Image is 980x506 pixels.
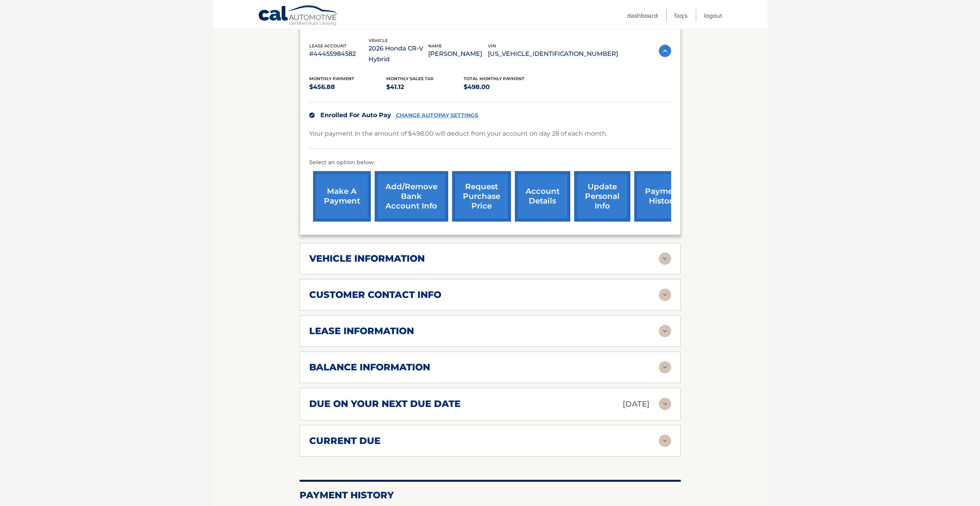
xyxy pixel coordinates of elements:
[309,325,414,337] h2: lease information
[309,128,607,139] p: Your payment in the amount of $498.00 will deduct from your account on day 28 of each month.
[627,9,658,22] a: Dashboard
[428,43,442,49] span: name
[659,435,671,447] img: accordion-rest.svg
[674,9,687,22] a: FAQ's
[464,82,541,92] p: $498.00
[488,49,618,59] p: [US_VEHICLE_IDENTIFICATION_NUMBER]
[309,76,354,81] span: Monthly Payment
[309,398,461,410] h2: due on your next due date
[704,9,722,22] a: Logout
[309,289,441,301] h2: customer contact info
[623,397,650,411] p: [DATE]
[659,361,671,373] img: accordion-rest.svg
[309,113,315,118] img: check.svg
[369,43,428,65] p: 2026 Honda CR-V Hybrid
[309,43,347,49] span: lease account
[309,435,380,447] h2: current due
[659,252,671,265] img: accordion-rest.svg
[659,289,671,301] img: accordion-rest.svg
[659,45,671,57] img: accordion-active.svg
[464,76,524,81] span: Total Monthly Payment
[320,111,391,119] span: Enrolled For Auto Pay
[313,171,371,222] a: make a payment
[309,158,671,167] p: Select an option below:
[309,82,387,92] p: $456.88
[574,171,630,222] a: update personal info
[488,43,496,49] span: vin
[515,171,570,222] a: account details
[659,325,671,337] img: accordion-rest.svg
[396,112,478,119] a: CHANGE AUTOPAY SETTINGS
[386,82,464,92] p: $41.12
[634,171,692,222] a: payment history
[452,171,511,222] a: request purchase price
[428,49,488,59] p: [PERSON_NAME]
[659,398,671,410] img: accordion-rest.svg
[309,49,369,59] p: #44455984582
[375,171,448,222] a: Add/Remove bank account info
[309,361,430,373] h2: balance information
[258,5,339,27] a: Cal Automotive
[386,76,434,81] span: Monthly sales Tax
[369,38,388,43] span: vehicle
[309,253,425,264] h2: vehicle information
[300,489,681,501] h2: Payment History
